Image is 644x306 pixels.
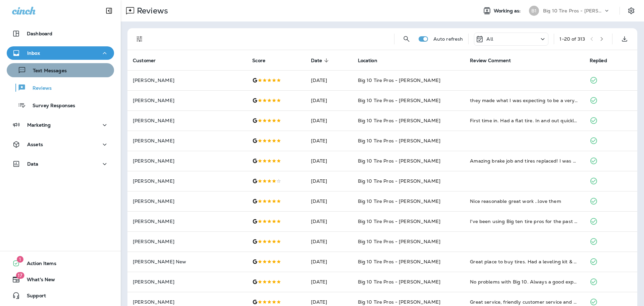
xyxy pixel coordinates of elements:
td: [DATE] [306,151,353,171]
p: Data [27,161,39,167]
span: Replied [590,57,616,63]
div: 1 - 20 of 313 [559,36,585,42]
span: Customer [133,57,164,63]
p: Reviews [134,6,168,16]
p: [PERSON_NAME] [133,178,241,184]
span: Date [311,58,322,63]
p: [PERSON_NAME] [133,299,241,305]
p: All [486,36,493,42]
p: [PERSON_NAME] [133,158,241,164]
p: [PERSON_NAME] [133,279,241,285]
span: Big 10 Tire Pros - [PERSON_NAME] [358,118,440,124]
div: Great service, friendly customer service and always busy so make appt! [470,299,579,305]
span: What's New [20,277,55,285]
span: Big 10 Tire Pros - [PERSON_NAME] [358,178,440,184]
button: Filters [133,32,146,46]
td: [DATE] [306,252,353,272]
button: Text Messages [7,63,114,77]
p: [PERSON_NAME] [133,199,241,204]
span: Big 10 Tire Pros - [PERSON_NAME] [358,77,440,83]
td: [DATE] [306,70,353,90]
span: 1 [17,256,23,263]
span: Customer [133,58,156,63]
span: Support [20,293,46,301]
span: Big 10 Tire Pros - [PERSON_NAME] [358,138,440,144]
p: Inbox [27,50,40,56]
p: Survey Responses [26,103,75,109]
span: Review Comment [470,58,511,63]
span: Score [252,57,274,63]
p: Dashboard [27,31,52,36]
td: [DATE] [306,211,353,231]
button: Export as CSV [618,32,631,46]
p: [PERSON_NAME] [133,138,241,143]
span: 17 [16,272,24,279]
p: Text Messages [26,68,67,74]
button: Settings [625,5,637,17]
span: Date [311,57,331,63]
span: Big 10 Tire Pros - [PERSON_NAME] [358,259,440,265]
span: Review Comment [470,57,520,63]
div: I've been using Big ten tire pros for the past 3 years and I've had nothing but excellent service. [470,218,579,225]
td: [DATE] [306,191,353,211]
button: Marketing [7,118,114,132]
span: Location [358,57,386,63]
div: B1 [529,6,539,16]
p: Big 10 Tire Pros - [PERSON_NAME] [543,8,603,13]
p: [PERSON_NAME] [133,78,241,83]
div: Amazing brake job and tires replaced! I was well aware my brakes were ROUGH and had been expectin... [470,158,579,164]
span: Action Items [20,261,56,269]
td: [DATE] [306,171,353,191]
p: Reviews [26,85,52,92]
button: Reviews [7,81,114,95]
span: Score [252,58,265,63]
button: Assets [7,138,114,151]
button: Data [7,157,114,171]
span: Big 10 Tire Pros - [PERSON_NAME] [358,279,440,285]
div: Great place to buy tires. Had a leveling kit & 4 tires put on my truck & everything went smoothly... [470,258,579,265]
p: [PERSON_NAME] [133,219,241,224]
button: 17What's New [7,273,114,286]
div: No problems with Big 10. Always a good experience! [470,278,579,285]
td: [DATE] [306,90,353,111]
p: Marketing [27,122,51,128]
button: Support [7,289,114,302]
td: [DATE] [306,111,353,131]
p: [PERSON_NAME] [133,239,241,244]
span: Big 10 Tire Pros - [PERSON_NAME] [358,198,440,204]
span: Big 10 Tire Pros - [PERSON_NAME] [358,218,440,224]
p: [PERSON_NAME] [133,118,241,123]
p: Auto refresh [433,36,463,42]
span: Big 10 Tire Pros - [PERSON_NAME] [358,299,440,305]
button: Survey Responses [7,98,114,112]
button: Inbox [7,46,114,60]
div: they made what I was expecting to be a very expensive process as pleasant as possible and much mo... [470,97,579,104]
p: Assets [27,142,43,147]
span: Working as: [494,8,522,14]
td: [DATE] [306,131,353,151]
p: [PERSON_NAME] [133,98,241,103]
td: [DATE] [306,231,353,252]
div: Nice reasonable great work ..love them [470,198,579,205]
div: First time in. Had a flat tire. In and out quickly❣️ [470,117,579,124]
span: Big 10 Tire Pros - [PERSON_NAME] [358,238,440,245]
button: Collapse Sidebar [100,4,118,17]
p: [PERSON_NAME] New [133,259,241,264]
button: 1Action Items [7,257,114,270]
span: Big 10 Tire Pros - [PERSON_NAME] [358,158,440,164]
td: [DATE] [306,272,353,292]
button: Dashboard [7,27,114,40]
span: Location [358,58,377,63]
span: Replied [590,58,607,63]
button: Search Reviews [400,32,413,46]
span: Big 10 Tire Pros - [PERSON_NAME] [358,97,440,103]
